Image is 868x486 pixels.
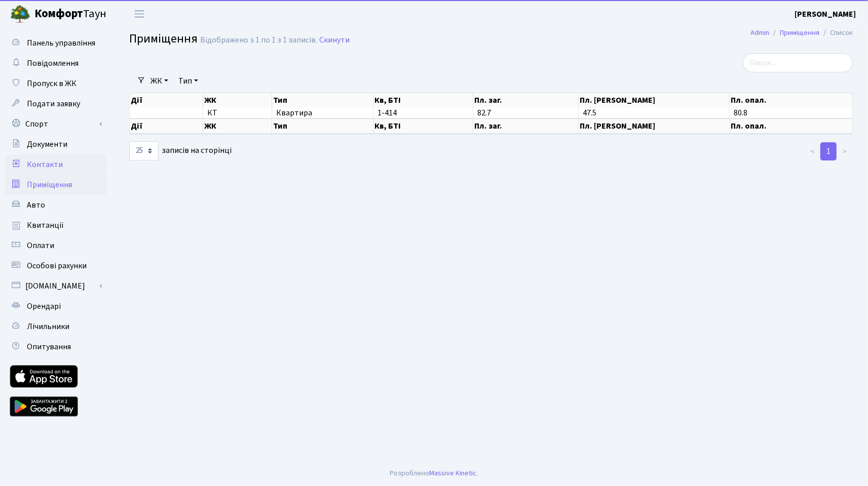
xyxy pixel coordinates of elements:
span: Квартира [276,109,369,117]
a: Особові рахунки [5,256,106,276]
a: Приміщення [5,175,106,195]
th: Пл. [PERSON_NAME] [579,93,730,107]
a: Тип [174,72,202,90]
a: [PERSON_NAME] [795,8,856,20]
span: Повідомлення [27,58,79,69]
th: Кв, БТІ [374,93,474,107]
th: Пл. опал. [730,118,853,134]
a: [DOMAIN_NAME] [5,276,106,296]
a: Документи [5,134,106,154]
th: Кв, БТІ [374,118,474,134]
th: Дії [130,118,203,134]
span: 1-414 [378,107,397,118]
span: Особові рахунки [27,260,87,271]
button: Переключити навігацію [127,6,152,22]
th: Пл. заг. [473,93,579,107]
a: Massive Kinetic [430,468,477,478]
th: Тип [272,93,374,107]
span: Контакти [27,159,63,170]
span: Авто [27,199,45,211]
a: Спорт [5,114,106,134]
b: [PERSON_NAME] [795,9,856,20]
li: Список [819,27,853,38]
span: Опитування [27,341,71,352]
a: Приміщення [780,27,819,38]
span: Лічильники [27,321,69,332]
div: Відображено з 1 по 1 з 1 записів. [200,35,317,45]
a: Опитування [5,337,106,357]
a: Admin [750,27,769,38]
span: КТ [207,109,268,117]
th: Тип [272,118,374,134]
span: 47.5 [583,107,596,118]
a: Пропуск в ЖК [5,73,106,94]
a: Подати заявку [5,94,106,114]
a: Авто [5,195,106,215]
a: Скинути [319,35,350,45]
th: ЖК [203,118,272,134]
span: Приміщення [27,179,72,190]
span: Пропуск в ЖК [27,78,77,89]
th: Пл. [PERSON_NAME] [579,118,730,134]
span: Оплати [27,240,54,251]
a: Панель управління [5,33,106,53]
a: Контакти [5,154,106,175]
a: Квитанції [5,215,106,235]
a: Орендарі [5,296,106,316]
input: Пошук... [743,53,853,72]
nav: breadcrumb [735,22,868,44]
th: Пл. опал. [730,93,853,107]
span: Орендарі [27,301,61,312]
a: Лічильники [5,316,106,337]
span: Приміщення [129,30,198,48]
span: Таун [34,6,106,23]
span: Подати заявку [27,98,80,109]
a: ЖК [146,72,172,90]
select: записів на сторінці [129,141,159,160]
a: Повідомлення [5,53,106,73]
b: Комфорт [34,6,83,22]
a: 1 [820,142,837,160]
th: ЖК [203,93,272,107]
span: Панель управління [27,37,95,49]
span: 82.7 [477,107,491,118]
label: записів на сторінці [129,141,232,160]
div: Розроблено . [390,468,478,479]
th: Пл. заг. [473,118,579,134]
span: 80.8 [734,107,747,118]
span: Квитанції [27,220,64,231]
th: Дії [130,93,203,107]
img: logo.png [10,4,30,24]
a: Оплати [5,235,106,256]
span: Документи [27,139,67,150]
